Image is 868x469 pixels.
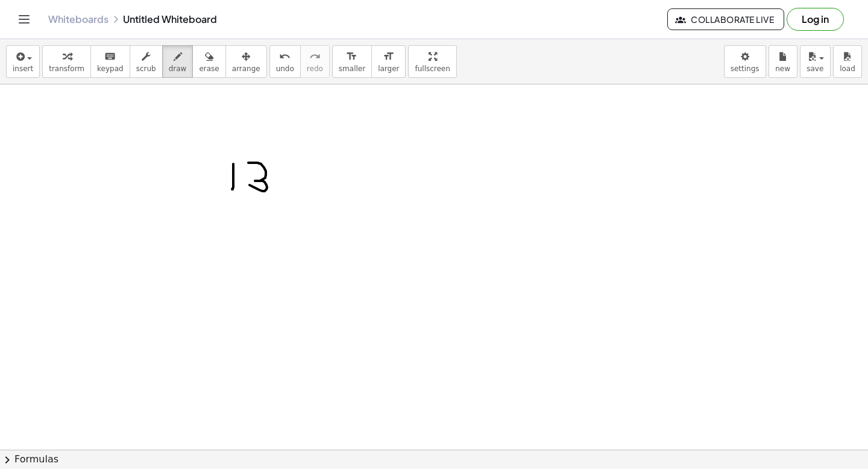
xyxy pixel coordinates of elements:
span: settings [731,65,759,73]
button: save [800,45,831,78]
button: redoredo [300,45,330,78]
span: erase [199,65,219,73]
button: keyboardkeypad [90,45,130,78]
span: keypad [97,65,124,73]
button: draw [162,45,193,78]
button: Collaborate Live [667,8,784,30]
i: redo [309,49,321,64]
span: scrub [136,65,156,73]
span: redo [307,65,323,73]
span: undo [276,65,294,73]
i: format_size [346,49,357,64]
button: Toggle navigation [14,10,34,29]
button: format_sizelarger [371,45,406,78]
span: save [807,65,823,73]
button: load [833,45,862,78]
button: format_sizesmaller [332,45,372,78]
button: transform [42,45,91,78]
button: settings [724,45,766,78]
span: smaller [339,65,365,73]
a: Whiteboards [48,13,108,25]
span: draw [169,65,187,73]
i: keyboard [104,49,116,64]
i: format_size [383,49,394,64]
span: arrange [232,65,260,73]
span: larger [378,65,399,73]
button: fullscreen [408,45,456,78]
i: undo [279,49,291,64]
span: Collaborate Live [678,14,774,25]
span: new [775,65,790,73]
button: scrub [130,45,163,78]
button: undoundo [269,45,301,78]
button: insert [6,45,40,78]
span: transform [49,65,84,73]
button: arrange [225,45,267,78]
button: new [769,45,797,78]
span: fullscreen [415,65,450,73]
span: load [840,65,855,73]
button: Log in [787,8,844,31]
button: erase [192,45,225,78]
span: insert [13,65,33,73]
